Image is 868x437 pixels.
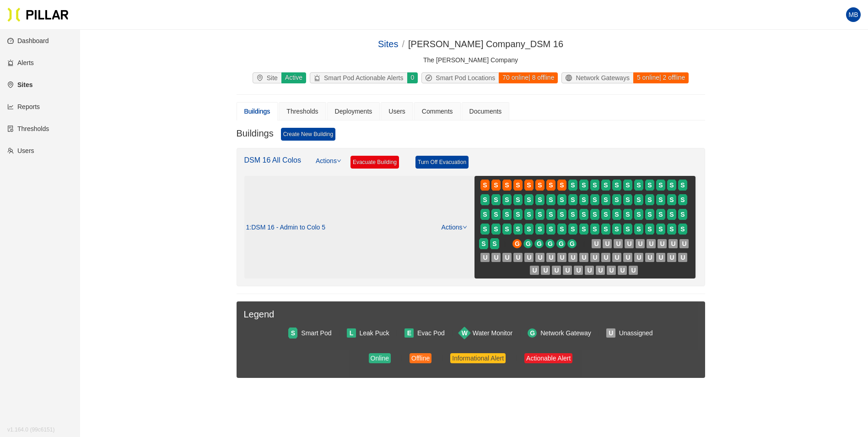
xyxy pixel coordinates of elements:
[407,328,411,338] span: E
[593,252,597,262] span: U
[483,209,487,219] span: S
[582,209,586,219] span: S
[7,125,49,132] a: exceptionThresholds
[527,224,531,234] span: S
[669,252,674,262] span: U
[538,252,542,262] span: U
[680,224,685,234] span: S
[660,239,664,249] span: U
[576,265,581,275] span: U
[538,209,542,219] span: S
[481,239,485,249] span: S
[7,37,49,44] a: dashboardDashboard
[647,252,652,262] span: U
[658,195,663,205] span: S
[452,353,504,363] div: Informational Alert
[244,156,302,164] a: DSM 16 All Colos
[554,265,559,275] span: U
[616,239,620,249] span: U
[505,252,509,262] span: U
[257,75,267,81] span: environment
[505,180,509,190] span: S
[571,224,575,234] span: S
[604,180,608,190] span: S
[527,180,531,190] span: S
[636,209,641,219] span: S
[669,195,674,205] span: S
[680,195,685,205] span: S
[505,224,509,234] span: S
[582,195,586,205] span: S
[494,252,498,262] span: U
[633,72,689,83] div: 5 online | 2 offline
[669,224,674,234] span: S
[350,156,399,169] a: Evacuate Building
[408,37,563,51] div: [PERSON_NAME] Company_DSM 16
[549,195,553,205] span: S
[7,103,40,110] a: line-chartReports
[609,328,613,338] span: U
[647,180,652,190] span: S
[415,156,469,169] a: Turn Off Evacuation
[582,180,586,190] span: S
[316,156,341,176] a: Actions
[593,195,597,205] span: S
[627,239,631,249] span: U
[604,195,608,205] span: S
[483,252,487,262] span: U
[658,180,663,190] span: S
[582,224,586,234] span: S
[615,224,619,234] span: S
[636,252,641,262] span: U
[516,252,520,262] span: U
[631,265,636,275] span: U
[350,328,354,338] span: L
[526,239,531,249] span: G
[548,239,553,249] span: G
[571,180,575,190] span: S
[281,72,306,83] div: Active
[407,72,418,83] div: 0
[658,224,663,234] span: S
[647,224,652,234] span: S
[505,195,509,205] span: S
[560,224,564,234] span: S
[658,209,663,219] span: S
[7,81,32,88] a: environmentSites
[515,239,520,249] span: G
[422,73,499,83] div: Smart Pod Locations
[565,265,570,275] span: U
[249,224,325,232] span: : DSM 16 - Admin to Colo 5
[7,7,69,22] img: Pillar Technologies
[636,180,641,190] span: S
[669,209,674,219] span: S
[494,180,498,190] span: S
[647,209,652,219] span: S
[473,328,512,338] div: Water Monitor
[246,224,326,232] div: 1
[615,195,619,205] span: S
[587,265,592,275] span: U
[549,252,553,262] span: U
[680,180,685,190] span: S
[571,252,575,262] span: U
[378,39,398,49] a: Sites
[253,73,281,83] div: Site
[615,252,619,262] span: U
[549,224,553,234] span: S
[849,7,858,22] span: MB
[549,180,553,190] span: S
[516,180,520,190] span: S
[371,353,389,363] div: Online
[560,209,564,219] span: S
[538,224,542,234] span: S
[540,328,591,338] div: Network Gateway
[237,55,705,65] div: The [PERSON_NAME] Company
[647,195,652,205] span: S
[625,252,630,262] span: U
[516,195,520,205] span: S
[582,252,586,262] span: U
[402,39,404,49] span: /
[549,209,553,219] span: S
